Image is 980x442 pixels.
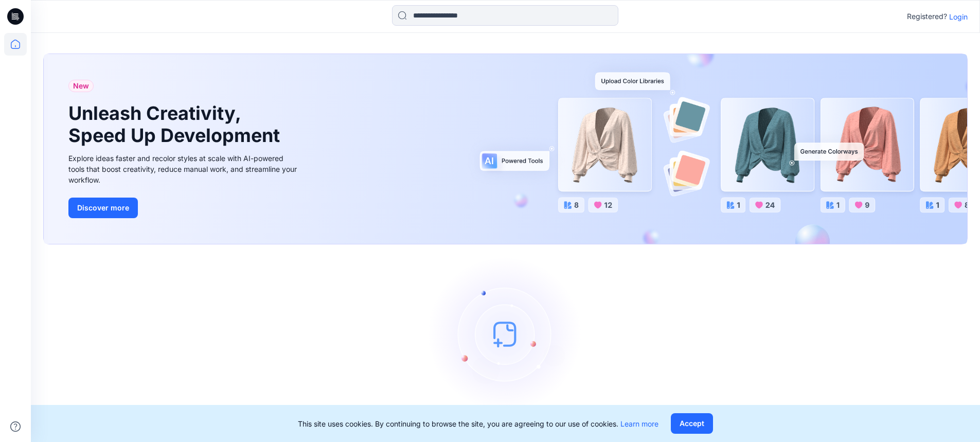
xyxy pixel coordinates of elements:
p: This site uses cookies. By continuing to browse the site, you are agreeing to our use of cookies. [298,418,658,429]
p: Registered? [907,10,947,23]
img: empty-state-image.svg [429,257,583,411]
a: Learn more [620,419,658,428]
p: Login [949,11,968,22]
button: Accept [671,413,713,434]
a: Discover more [68,198,300,218]
button: Discover more [68,198,138,218]
div: Explore ideas faster and recolor styles at scale with AI-powered tools that boost creativity, red... [68,153,300,185]
h1: Unleash Creativity, Speed Up Development [68,102,284,147]
span: New [73,80,89,92]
